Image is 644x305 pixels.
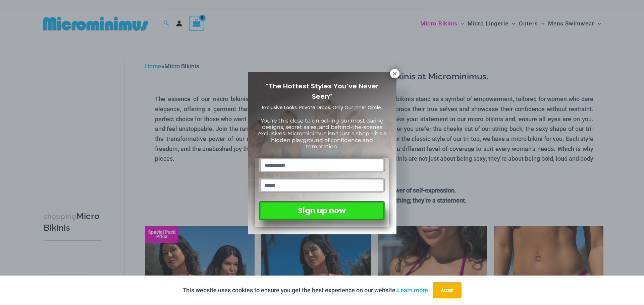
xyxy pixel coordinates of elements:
[258,118,386,150] span: You’re this close to unlocking our most daring designs, secret sales, and behind-the-scenes exclu...
[265,81,379,101] span: “The Hottest Styles You’ve Never Seen”
[182,285,428,295] p: This website uses cookies to ensure you get the best experience on our website.
[433,282,462,298] button: Accept
[397,287,428,294] a: Learn more
[390,69,399,78] button: Close
[262,104,382,111] span: Exclusive Looks. Private Drops. Only Our Inner Circle.
[259,201,385,220] button: Sign up now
